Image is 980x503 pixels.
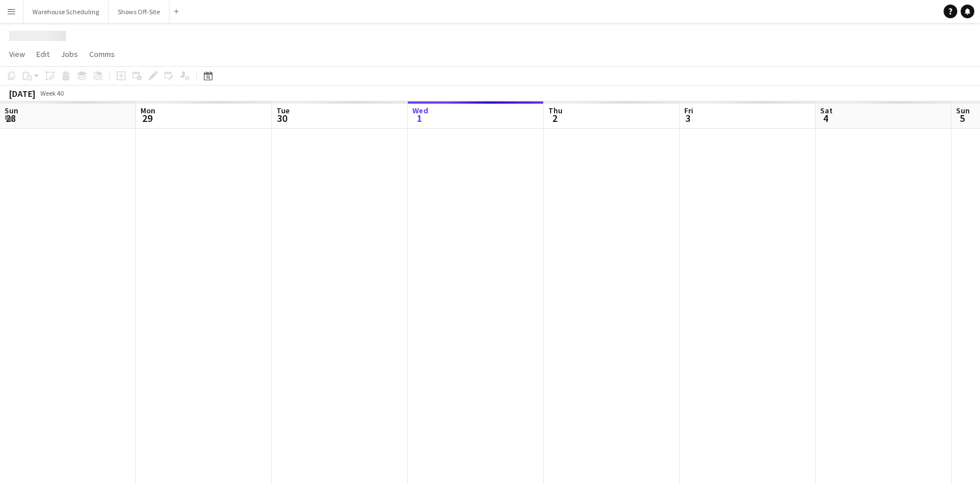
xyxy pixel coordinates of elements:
[411,112,428,125] span: 1
[140,105,155,116] span: Mon
[56,47,82,62] a: Jobs
[61,49,78,59] span: Jobs
[548,105,563,116] span: Thu
[820,105,833,116] span: Sat
[5,47,30,62] a: View
[547,112,563,125] span: 2
[954,112,970,125] span: 5
[85,47,119,62] a: Comms
[9,88,35,99] div: [DATE]
[109,1,169,23] button: Shows Off-Site
[276,105,290,116] span: Tue
[36,49,49,59] span: Edit
[38,89,66,97] span: Week 40
[139,112,155,125] span: 29
[412,105,428,116] span: Wed
[818,112,833,125] span: 4
[23,1,109,23] button: Warehouse Scheduling
[684,105,693,116] span: Fri
[683,112,693,125] span: 3
[89,49,115,59] span: Comms
[956,105,970,116] span: Sun
[275,112,290,125] span: 30
[3,112,18,125] span: 28
[32,47,54,62] a: Edit
[5,105,18,116] span: Sun
[9,49,25,59] span: View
